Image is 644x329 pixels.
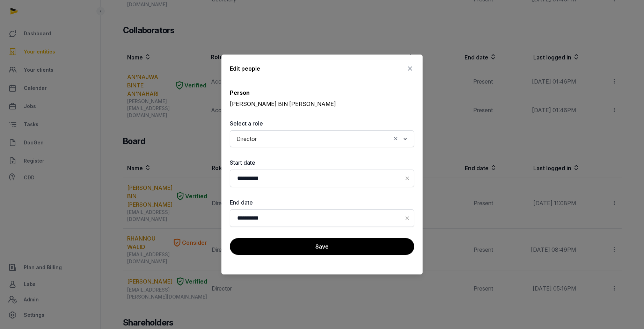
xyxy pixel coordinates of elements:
div: Person [230,88,414,97]
div: Search for option [233,133,411,145]
button: Save [230,238,414,255]
div: Edit people [230,64,260,73]
label: End date [230,198,414,207]
button: Clear Selected [393,134,399,144]
input: Datepicker input [230,209,414,227]
input: Search for option [260,134,391,144]
div: [PERSON_NAME] BIN [PERSON_NAME] [230,100,414,108]
label: Select a role [230,119,414,128]
span: Director [235,134,258,144]
label: Start date [230,158,414,167]
input: Datepicker input [230,170,414,187]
